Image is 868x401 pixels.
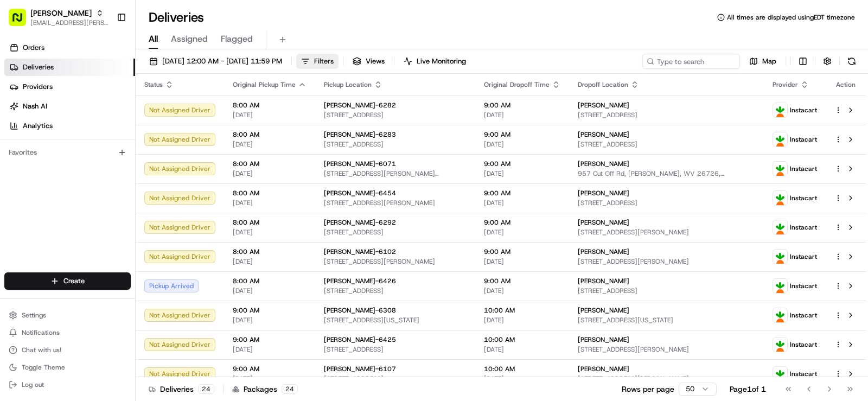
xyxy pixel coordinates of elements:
span: [STREET_ADDRESS][PERSON_NAME] [578,228,755,237]
span: 10:00 AM [484,306,560,315]
span: 9:00 AM [484,160,560,168]
span: Notifications [22,328,60,337]
span: Original Pickup Time [233,80,296,89]
span: Knowledge Base [22,157,83,168]
span: [STREET_ADDRESS][US_STATE] [578,316,755,324]
span: [PERSON_NAME] [30,8,92,18]
span: [DATE] [484,345,560,354]
button: [EMAIL_ADDRESS][PERSON_NAME][DOMAIN_NAME] [30,18,108,27]
div: Page 1 of 1 [730,384,766,394]
span: [PERSON_NAME]-6283 [324,130,396,139]
span: [DATE] [484,316,560,324]
p: Rows per page [622,384,674,394]
span: Instacart [790,194,817,202]
span: [STREET_ADDRESS][PERSON_NAME] [578,345,755,354]
span: Instacart [790,370,817,378]
span: [DATE] [233,169,307,178]
span: [PERSON_NAME] [578,335,629,344]
span: Chat with us! [22,346,61,354]
img: profile_instacart_ahold_partner.png [773,308,787,322]
span: [PERSON_NAME]-6071 [324,160,396,168]
button: Settings [4,308,131,323]
span: [STREET_ADDRESS] [324,140,467,149]
button: Views [348,54,390,69]
span: [PERSON_NAME]-6107 [324,365,396,373]
img: profile_instacart_ahold_partner.png [773,162,787,176]
span: [STREET_ADDRESS][PERSON_NAME] [578,257,755,266]
span: [PERSON_NAME]-6425 [324,335,396,344]
span: Live Monitoring [417,56,466,66]
span: [DATE] [233,287,307,295]
span: [PERSON_NAME] [578,218,629,227]
button: [PERSON_NAME][EMAIL_ADDRESS][PERSON_NAME][DOMAIN_NAME] [4,4,112,30]
span: 9:00 AM [484,189,560,198]
span: Provider [773,80,798,89]
span: [STREET_ADDRESS] [578,287,755,295]
span: [STREET_ADDRESS] [324,111,467,119]
div: 24 [198,384,214,394]
button: Refresh [844,54,859,69]
span: Deliveries [23,62,54,72]
span: 8:00 AM [233,247,307,256]
span: [STREET_ADDRESS] [324,374,467,383]
p: Welcome 👋 [11,43,197,61]
span: 9:00 AM [484,130,560,139]
span: 10:00 AM [484,335,560,344]
span: Dropoff Location [578,80,628,89]
span: Settings [22,311,46,320]
span: [PERSON_NAME]-6292 [324,218,396,227]
span: Assigned [171,33,208,46]
span: [PERSON_NAME] [578,101,629,110]
span: [DATE] [233,111,307,119]
span: All [149,33,158,46]
span: 9:00 AM [484,101,560,110]
div: 📗 [11,158,20,167]
button: Toggle Theme [4,360,131,375]
button: [DATE] 12:00 AM - [DATE] 11:59 PM [144,54,287,69]
span: Log out [22,380,44,389]
div: Packages [232,384,298,394]
span: Instacart [790,340,817,349]
span: [DATE] [484,111,560,119]
span: Analytics [23,121,53,131]
span: [DATE] [233,199,307,207]
img: profile_instacart_ahold_partner.png [773,250,787,264]
span: Instacart [790,252,817,261]
span: [STREET_ADDRESS] [578,140,755,149]
span: [PERSON_NAME]-6282 [324,101,396,110]
a: Powered byPylon [76,183,131,192]
span: 8:00 AM [233,218,307,227]
span: 9:00 AM [484,218,560,227]
span: Toggle Theme [22,363,65,372]
span: 8:00 AM [233,160,307,168]
span: Instacart [790,135,817,144]
span: Orders [23,43,44,53]
span: Instacart [790,223,817,232]
span: Instacart [790,164,817,173]
span: [DATE] [233,316,307,324]
span: [DATE] [484,228,560,237]
img: profile_instacart_ahold_partner.png [773,103,787,117]
button: Log out [4,377,131,392]
span: [PERSON_NAME] [578,365,629,373]
a: Analytics [4,117,135,135]
div: Favorites [4,144,131,161]
span: [STREET_ADDRESS] [578,199,755,207]
span: [DATE] [233,345,307,354]
span: [STREET_ADDRESS][PERSON_NAME] [324,199,467,207]
span: [STREET_ADDRESS] [324,228,467,237]
span: [PERSON_NAME]-6454 [324,189,396,198]
span: [DATE] [233,140,307,149]
span: 8:00 AM [233,130,307,139]
div: 24 [282,384,298,394]
span: All times are displayed using EDT timezone [727,13,855,22]
span: [PERSON_NAME]-6308 [324,306,396,315]
img: 1736555255976-a54dd68f-1ca7-489b-9aae-adbdc363a1c4 [11,104,30,123]
span: Create [63,276,85,286]
a: 💻API Documentation [87,153,178,173]
span: 9:00 AM [233,306,307,315]
span: Pylon [108,184,131,192]
span: [STREET_ADDRESS] [578,111,755,119]
a: Deliveries [4,59,135,76]
button: Filters [296,54,339,69]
